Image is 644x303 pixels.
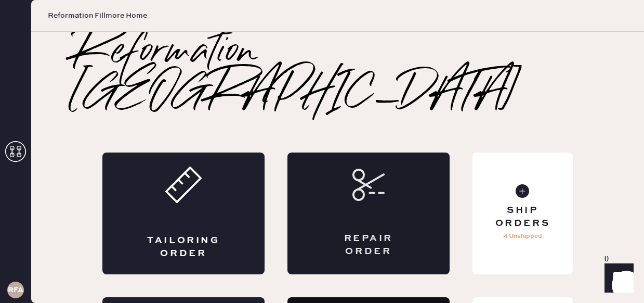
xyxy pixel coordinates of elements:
iframe: Front Chat [595,256,639,301]
span: Reformation Fillmore Home [48,10,147,21]
div: Tailoring Order [144,234,223,260]
h2: Reformation [GEOGRAPHIC_DATA] [73,32,602,115]
h3: RFA [8,286,23,294]
div: Ship Orders [481,204,564,230]
p: 4 Unshipped [503,230,542,243]
div: Repair Order [329,232,408,258]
